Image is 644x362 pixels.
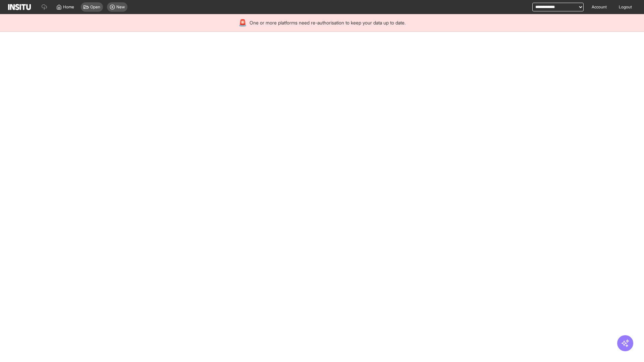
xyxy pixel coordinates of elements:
[250,19,406,26] span: One or more platforms need re-authorisation to keep your data up to date.
[238,18,247,27] div: 🚨
[90,4,100,10] span: Open
[116,4,125,10] span: New
[8,4,31,10] img: Logo
[63,4,74,10] span: Home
